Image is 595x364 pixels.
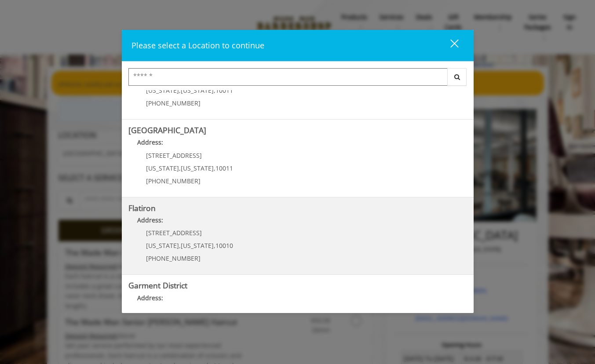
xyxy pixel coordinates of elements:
[146,86,179,95] span: [US_STATE]
[128,68,448,86] input: Search Center
[146,241,179,250] span: [US_STATE]
[214,86,215,95] span: ,
[146,99,201,107] span: [PHONE_NUMBER]
[146,254,201,262] span: [PHONE_NUMBER]
[131,40,264,51] span: Please select a Location to continue
[179,241,181,250] span: ,
[214,241,215,250] span: ,
[128,68,467,90] div: Center Select
[215,86,233,95] span: 10011
[179,164,181,172] span: ,
[137,138,163,146] b: Address:
[128,280,187,291] b: Garment District
[128,203,156,213] b: Flatiron
[181,241,214,250] span: [US_STATE]
[440,39,458,52] div: close dialog
[214,164,215,172] span: ,
[137,216,163,224] b: Address:
[128,125,206,135] b: [GEOGRAPHIC_DATA]
[215,241,233,250] span: 10010
[146,164,179,172] span: [US_STATE]
[452,74,462,80] i: Search button
[181,86,214,95] span: [US_STATE]
[434,36,464,55] button: close dialog
[179,86,181,95] span: ,
[146,177,201,185] span: [PHONE_NUMBER]
[215,164,233,172] span: 10011
[181,164,214,172] span: [US_STATE]
[137,294,163,302] b: Address:
[146,229,202,237] span: [STREET_ADDRESS]
[146,151,202,160] span: [STREET_ADDRESS]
